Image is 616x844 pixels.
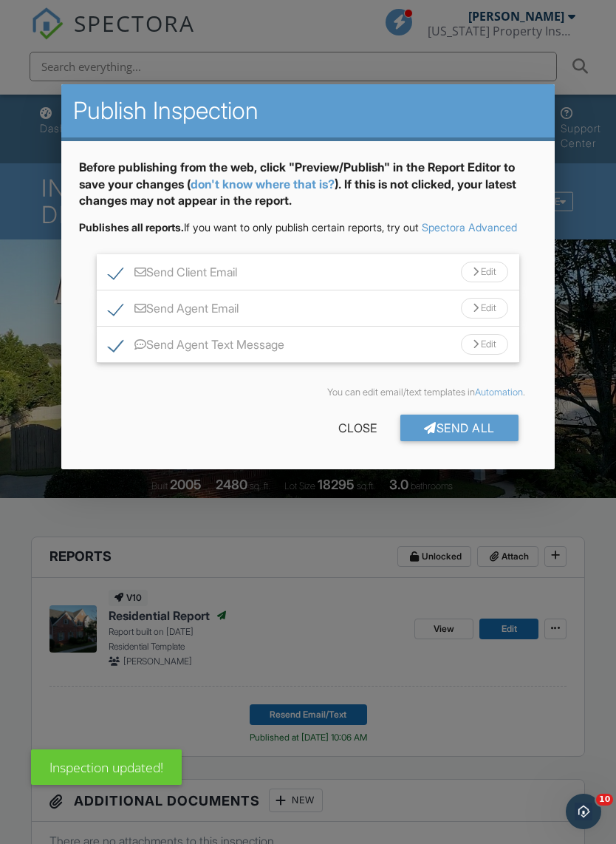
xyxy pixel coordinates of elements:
a: Automation [475,387,523,398]
div: Edit [461,298,508,319]
a: Spectora Advanced [422,221,517,234]
h2: Publish Inspection [73,96,542,126]
span: If you want to only publish certain reports, try out [79,221,419,234]
span: 10 [596,794,613,806]
div: Inspection updated! [31,749,182,785]
div: Close [315,415,400,441]
div: Before publishing from the web, click "Preview/Publish" in the Report Editor to save your changes... [79,159,536,220]
iframe: Intercom live chat [566,794,601,829]
label: Send Agent Email [109,302,239,320]
strong: Publishes all reports. [79,221,184,234]
div: Edit [461,262,508,282]
div: Edit [461,334,508,355]
label: Send Client Email [109,265,237,284]
div: You can edit email/text templates in . [91,387,524,398]
label: Send Agent Text Message [109,338,284,356]
div: Send All [400,415,519,441]
a: don't know where that is? [191,177,335,191]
